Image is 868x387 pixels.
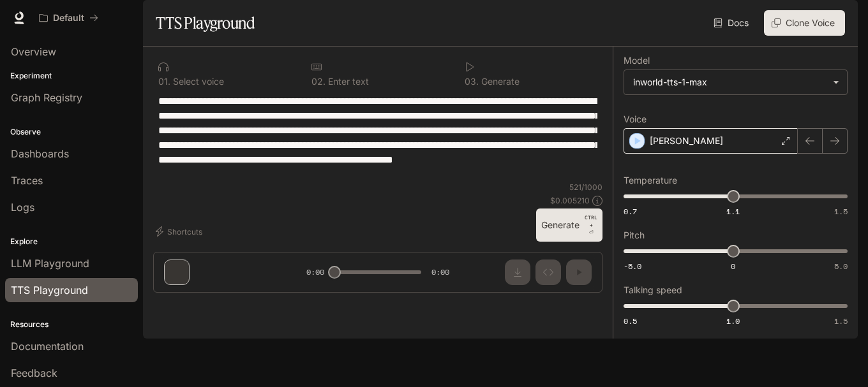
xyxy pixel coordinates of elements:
[624,56,650,65] p: Model
[834,261,848,272] span: 5.0
[465,77,479,86] p: 0 3 .
[624,206,637,217] span: 0.7
[479,77,520,86] p: Generate
[624,176,677,185] p: Temperature
[650,135,723,147] p: [PERSON_NAME]
[624,115,647,124] p: Voice
[624,316,637,326] span: 0.5
[585,214,597,229] p: CTRL +
[834,316,848,326] span: 1.5
[158,77,170,86] p: 0 1 .
[536,208,602,242] button: GenerateCTRL +⏎
[325,77,369,86] p: Enter text
[53,13,84,24] p: Default
[633,76,827,89] div: inworld-tts-1-max
[731,261,735,272] span: 0
[170,77,224,86] p: Select voice
[726,206,740,217] span: 1.1
[624,231,645,240] p: Pitch
[624,286,682,295] p: Talking speed
[624,261,641,272] span: -5.0
[726,316,740,326] span: 1.0
[153,221,207,242] button: Shortcuts
[624,70,847,94] div: inworld-tts-1-max
[311,77,325,86] p: 0 2 .
[764,10,845,36] button: Clone Voice
[33,5,104,31] button: All workspaces
[711,10,754,36] a: Docs
[834,206,848,217] span: 1.5
[585,214,597,237] p: ⏎
[156,10,255,36] h1: TTS Playground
